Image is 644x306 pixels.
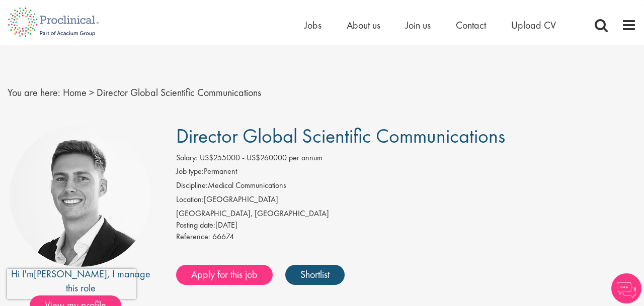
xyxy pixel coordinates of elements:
li: Medical Communications [176,180,636,194]
span: 66674 [212,231,234,242]
a: Shortlist [285,265,345,285]
label: Reference: [176,231,210,243]
a: About us [347,19,380,32]
a: Apply for this job [176,265,273,285]
label: Job type: [176,166,204,177]
iframe: reCAPTCHA [7,269,136,299]
span: Director Global Scientific Communications [176,123,505,149]
img: Chatbot [611,273,641,303]
a: Upload CV [511,19,556,32]
div: [DATE] [176,220,636,231]
a: breadcrumb link [63,86,87,99]
label: Location: [176,194,204,206]
a: Jobs [304,19,321,32]
a: [PERSON_NAME] [34,267,107,280]
a: Contact [456,19,486,32]
span: US$255000 - US$260000 per annum [200,152,323,163]
li: [GEOGRAPHIC_DATA] [176,194,636,208]
div: [GEOGRAPHIC_DATA], [GEOGRAPHIC_DATA] [176,208,636,220]
label: Salary: [176,152,198,164]
a: Join us [406,19,431,32]
div: Hi I'm , I manage this role [8,267,153,295]
label: Discipline: [176,180,208,191]
li: Permanent [176,166,636,180]
span: Director Global Scientific Communications [97,86,261,99]
span: Posting date: [176,220,215,230]
span: You are here: [8,86,60,99]
img: imeage of recruiter George Watson [10,125,151,267]
span: > [89,86,94,99]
